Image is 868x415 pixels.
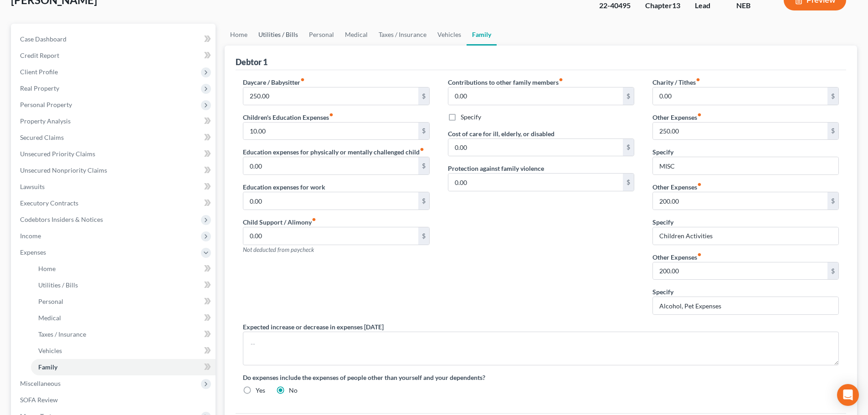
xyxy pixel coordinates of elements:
a: Unsecured Priority Claims [13,146,216,162]
a: Lawsuits [13,179,216,195]
input: -- [243,157,418,174]
label: Education expenses for work [243,182,325,192]
input: -- [243,227,418,245]
span: Secured Claims [20,133,64,141]
label: Cost of care for ill, elderly, or disabled [448,129,555,138]
label: Protection against family violence [448,164,544,173]
a: Secured Claims [13,129,216,146]
div: $ [623,139,634,156]
input: Specify... [653,157,838,174]
div: Open Intercom Messenger [837,384,859,406]
i: fiber_manual_record [696,77,700,82]
input: -- [448,174,623,191]
a: Credit Report [13,47,216,64]
label: Specify [652,147,673,157]
i: fiber_manual_record [312,217,316,222]
input: -- [653,192,827,210]
span: Unsecured Priority Claims [20,150,95,158]
a: Taxes / Insurance [373,24,432,46]
a: Vehicles [432,24,467,46]
a: Vehicles [31,343,216,359]
label: Do expenses include the expenses of people other than yourself and your dependents? [243,373,839,382]
a: Family [31,359,216,375]
div: $ [827,192,838,210]
i: fiber_manual_record [420,147,424,152]
label: No [289,386,298,395]
div: $ [418,123,429,140]
input: Specify... [653,297,838,314]
label: Specify [652,287,673,297]
a: Home [31,261,216,277]
i: fiber_manual_record [697,252,702,257]
span: Medical [38,314,61,322]
label: Yes [256,386,265,395]
a: Personal [31,293,216,310]
input: -- [243,192,418,210]
span: 13 [672,1,680,10]
i: fiber_manual_record [329,113,334,117]
div: $ [418,192,429,210]
a: Case Dashboard [13,31,216,47]
a: Utilities / Bills [31,277,216,293]
span: Codebtors Insiders & Notices [20,215,103,223]
span: Income [20,232,41,240]
span: Personal Property [20,101,72,108]
div: $ [623,87,634,105]
label: Other Expenses [652,113,702,122]
span: Home [38,265,56,272]
a: Home [225,24,253,46]
span: Unsecured Nonpriority Claims [20,166,107,174]
span: SOFA Review [20,396,58,404]
div: 22-40495 [599,0,631,11]
span: Client Profile [20,68,58,76]
input: -- [448,87,623,105]
span: Family [38,363,57,371]
label: Education expenses for physically or mentally challenged child [243,147,424,157]
label: Specify [652,217,673,227]
label: Other Expenses [652,182,702,192]
span: Not deducted from paycheck [243,246,314,253]
input: -- [653,123,827,140]
label: Daycare / Babysitter [243,77,305,87]
span: Personal [38,297,63,305]
a: Taxes / Insurance [31,326,216,343]
label: Specify [461,113,481,122]
span: Real Property [20,84,59,92]
div: $ [827,262,838,280]
a: Executory Contracts [13,195,216,211]
input: -- [448,139,623,156]
a: Unsecured Nonpriority Claims [13,162,216,179]
a: Medical [31,310,216,326]
div: $ [418,87,429,105]
label: Charity / Tithes [652,77,700,87]
div: Debtor 1 [236,56,267,67]
div: Lead [695,0,722,11]
span: Executory Contracts [20,199,78,207]
a: Utilities / Bills [253,24,303,46]
input: Specify... [653,227,838,245]
span: Utilities / Bills [38,281,78,289]
div: NEB [736,0,769,11]
span: Credit Report [20,51,59,59]
span: Property Analysis [20,117,71,125]
span: Expenses [20,248,46,256]
span: Taxes / Insurance [38,330,86,338]
div: $ [418,227,429,245]
a: Family [467,24,497,46]
span: Case Dashboard [20,35,67,43]
div: $ [623,174,634,191]
label: Child Support / Alimony [243,217,316,227]
i: fiber_manual_record [697,182,702,187]
a: Property Analysis [13,113,216,129]
input: -- [243,87,418,105]
div: Chapter [645,0,680,11]
span: Vehicles [38,347,62,354]
div: $ [827,123,838,140]
a: Medical [339,24,373,46]
span: Lawsuits [20,183,45,190]
label: Other Expenses [652,252,702,262]
a: Personal [303,24,339,46]
input: -- [653,87,827,105]
i: fiber_manual_record [300,77,305,82]
label: Expected increase or decrease in expenses [DATE] [243,322,384,332]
